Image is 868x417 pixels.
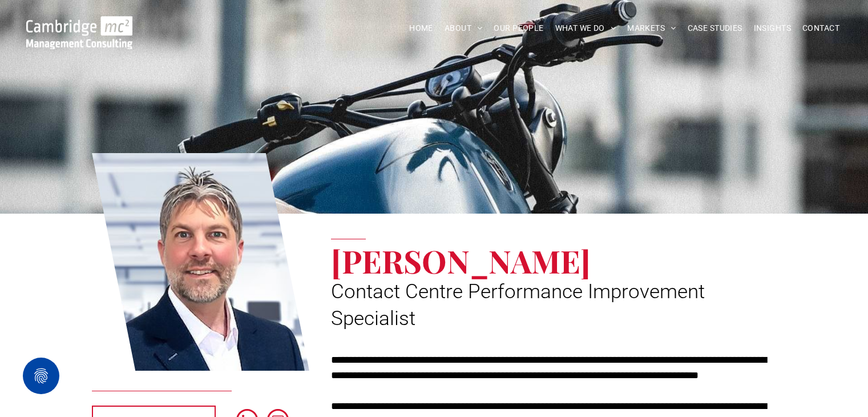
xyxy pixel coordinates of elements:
a: Simon Kissane | Cambridge Management Consulting > Simon Kissane [92,151,310,373]
a: INSIGHTS [748,19,797,37]
a: Your Business Transformed | Cambridge Management Consulting [26,18,132,30]
a: OUR PEOPLE [488,19,549,37]
a: CONTACT [797,19,845,37]
a: MARKETS [621,19,681,37]
a: HOME [403,19,439,37]
span: Contact Centre Performance Improvement Specialist [331,280,705,330]
a: CASE STUDIES [682,19,748,37]
a: WHAT WE DO [550,19,622,37]
a: ABOUT [439,19,488,37]
img: Go to Homepage [26,16,132,49]
span: [PERSON_NAME] [331,239,591,282]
